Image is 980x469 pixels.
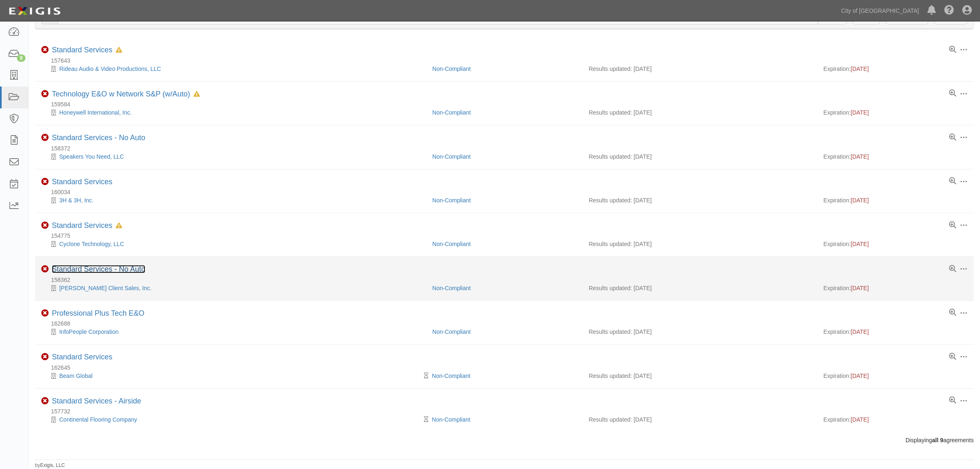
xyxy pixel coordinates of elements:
div: Standard Services [52,178,112,187]
a: Non-Compliant [432,285,470,291]
a: Professional Plus Tech E&O [52,309,144,317]
div: Results updated: [DATE] [589,65,811,73]
i: Help Center - Complianz [944,6,954,16]
div: Standard Services [52,46,122,55]
a: View results summary [949,46,956,54]
div: Franklin Covey Client Sales, Inc. [41,284,426,292]
div: Results updated: [DATE] [589,284,811,292]
a: Continental Flooring Company [59,416,137,423]
a: View results summary [949,178,956,185]
span: [DATE] [851,241,869,247]
a: View results summary [949,309,956,317]
div: Expiration: [824,152,968,161]
i: Non-Compliant [41,353,49,361]
div: Expiration: [824,108,968,117]
div: 162645 [41,363,974,372]
div: Expiration: [824,415,968,424]
a: City of [GEOGRAPHIC_DATA] [837,2,923,19]
div: 3H & 3H, Inc. [41,196,426,204]
a: InfoPeople Corporation [59,328,119,335]
div: Standard Services - Airside [52,397,141,406]
a: 3H & 3H, Inc. [59,197,93,204]
div: 154775 [41,232,974,240]
div: Results updated: [DATE] [589,240,811,248]
i: Pending Review [424,373,428,379]
a: Standard Services [52,46,112,54]
a: View results summary [949,353,956,361]
a: [PERSON_NAME] Client Sales, Inc. [59,285,151,291]
a: Standard Services - No Auto [52,265,145,273]
a: Non-Compliant [432,328,470,335]
i: Non-Compliant [41,222,49,229]
div: Professional Plus Tech E&O [52,309,144,318]
div: Standard Services [52,221,122,230]
div: 157732 [41,407,974,415]
div: Expiration: [824,196,968,204]
div: Expiration: [824,240,968,248]
small: by [35,462,65,469]
i: Non-Compliant [41,397,49,405]
span: [DATE] [851,285,869,291]
a: Non-Compliant [432,197,470,204]
a: Standard Services - Airside [52,397,141,405]
div: Expiration: [824,65,968,73]
a: View results summary [949,222,956,229]
i: In Default since 06/22/2025 [193,91,200,97]
i: Non-Compliant [41,134,49,141]
a: View results summary [949,134,956,141]
i: Non-Compliant [41,46,49,54]
div: Continental Flooring Company [41,415,426,424]
div: 157643 [41,56,974,65]
div: Expiration: [824,328,968,336]
span: [DATE] [851,66,869,72]
div: Results updated: [DATE] [589,372,811,380]
span: [DATE] [851,153,869,160]
div: Honeywell International, Inc. [41,108,426,117]
a: Beam Global [59,373,93,379]
div: Beam Global [41,372,426,380]
i: Non-Compliant [41,265,49,273]
i: In Default since 09/09/2025 [116,223,122,229]
i: Non-Compliant [41,310,49,317]
span: [DATE] [851,416,869,423]
div: Results updated: [DATE] [589,152,811,161]
div: Standard Services - No Auto [52,134,145,143]
i: Non-Compliant [41,178,49,185]
a: Standard Services [52,178,112,186]
a: Non-Compliant [432,109,470,116]
a: Rideau Audio & Video Productions, LLC [59,66,161,72]
div: Expiration: [824,284,968,292]
div: Standard Services [52,353,112,362]
a: Standard Services [52,221,112,230]
div: Results updated: [DATE] [589,108,811,117]
a: Honeywell International, Inc. [59,109,132,116]
div: Technology E&O w Network S&P (w/Auto) [52,90,200,99]
div: Standard Services - No Auto [52,265,145,274]
div: InfoPeople Corporation [41,328,426,336]
a: Technology E&O w Network S&P (w/Auto) [52,90,190,98]
span: [DATE] [851,328,869,335]
a: Standard Services [52,353,112,361]
a: Non-Compliant [432,373,470,379]
div: Displaying agreements [29,436,980,444]
span: [DATE] [851,109,869,116]
div: Cyclone Technology, LLC [41,240,426,248]
a: Non-Compliant [432,241,470,247]
b: all 9 [932,437,943,443]
div: 9 [17,54,26,62]
a: Non-Compliant [432,66,470,72]
i: Pending Review [424,417,428,422]
a: Speakers You Need, LLC [59,153,124,160]
div: 158372 [41,144,974,152]
a: View results summary [949,397,956,404]
img: logo-5460c22ac91f19d4615b14bd174203de0afe785f0fc80cf4dbbc73dc1793850b.png [6,4,63,19]
i: In Default since 07/17/2025 [116,47,122,53]
a: View results summary [949,90,956,97]
a: Standard Services - No Auto [52,134,145,142]
div: 162688 [41,319,974,328]
a: View results summary [949,265,956,273]
span: [DATE] [851,197,869,204]
a: Non-Compliant [432,416,470,423]
div: Speakers You Need, LLC [41,152,426,161]
a: Exigis, LLC [40,462,65,468]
